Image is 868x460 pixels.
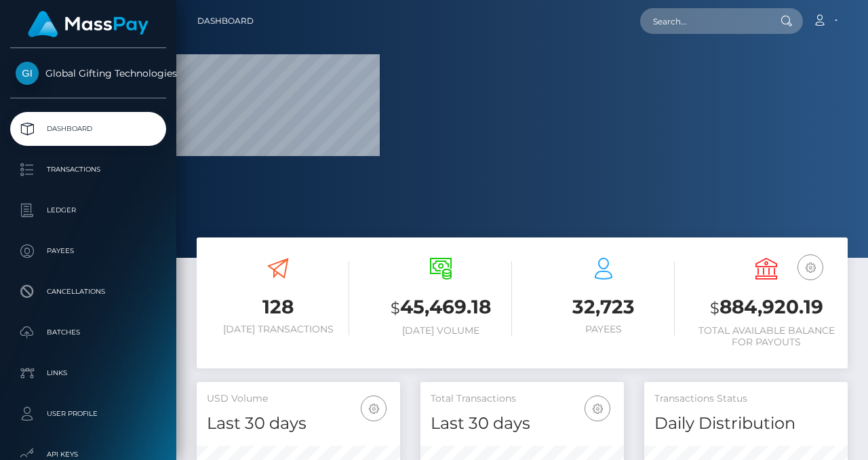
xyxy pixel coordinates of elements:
[640,8,768,34] input: Search...
[207,294,349,320] h3: 128
[16,62,39,85] img: Global Gifting Technologies Inc
[16,119,161,139] p: Dashboard
[370,294,512,322] h3: 45,469.18
[654,412,837,436] h4: Daily Distribution
[10,356,166,390] a: Links
[431,392,614,406] h5: Total Transactions
[16,241,161,261] p: Payees
[431,412,614,436] h4: Last 30 days
[207,392,390,406] h5: USD Volume
[391,299,400,318] small: $
[16,282,161,302] p: Cancellations
[16,200,161,221] p: Ledger
[28,11,149,37] img: MassPay Logo
[10,153,166,187] a: Transactions
[16,159,161,180] p: Transactions
[10,397,166,431] a: User Profile
[16,404,161,424] p: User Profile
[532,324,675,335] h6: Payees
[654,392,837,406] h5: Transactions Status
[10,234,166,268] a: Payees
[695,325,837,348] h6: Total Available Balance for Payouts
[10,315,166,349] a: Batches
[532,294,675,320] h3: 32,723
[10,67,166,79] span: Global Gifting Technologies Inc
[370,325,512,337] h6: [DATE] Volume
[207,324,349,335] h6: [DATE] Transactions
[695,294,837,322] h3: 884,920.19
[10,112,166,146] a: Dashboard
[16,322,161,343] p: Batches
[10,193,166,227] a: Ledger
[197,7,254,35] a: Dashboard
[710,299,719,318] small: $
[207,412,390,436] h4: Last 30 days
[16,363,161,383] p: Links
[10,275,166,309] a: Cancellations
